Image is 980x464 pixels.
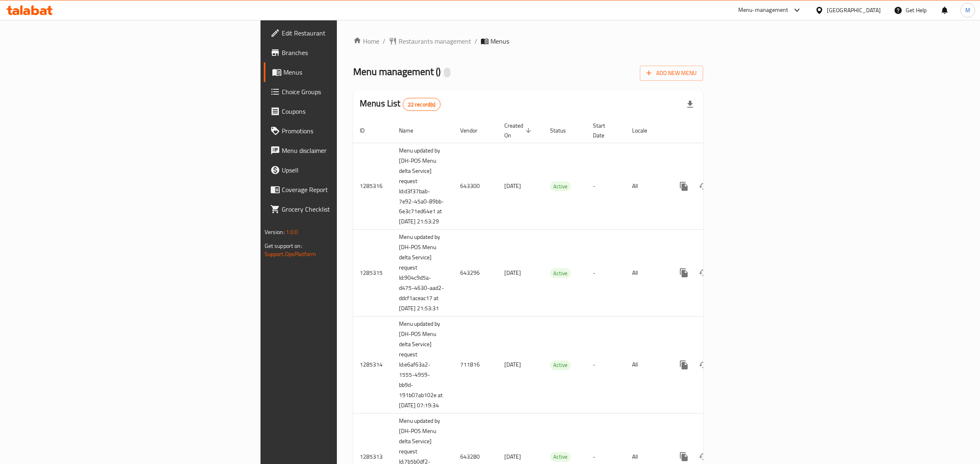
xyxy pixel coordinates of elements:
[454,143,498,230] td: 643300
[403,98,441,111] div: Total records count
[264,62,424,82] a: Menus
[282,48,418,57] span: Branches
[474,36,477,46] li: /
[264,199,424,219] a: Grocery Checklist
[738,5,788,15] div: Menu-management
[353,36,703,46] nav: breadcrumb
[282,185,418,194] span: Coverage Report
[626,230,668,316] td: All
[680,95,700,114] div: Export file
[550,126,577,135] span: Status
[586,143,626,230] td: -
[264,102,424,121] a: Coupons
[593,121,616,140] span: Start Date
[286,227,298,237] span: 1.0.0
[264,160,424,180] a: Upsell
[360,126,375,135] span: ID
[264,43,424,62] a: Branches
[282,28,418,38] span: Edit Restaurant
[550,452,571,462] span: Active
[632,126,658,135] span: Locale
[668,118,759,143] th: Actions
[403,101,441,108] span: 22 record(s)
[626,143,668,230] td: All
[674,355,694,375] button: more
[399,126,424,135] span: Name
[694,263,713,283] button: Change Status
[504,121,534,140] span: Created On
[265,241,302,251] span: Get support on:
[264,121,424,141] a: Promotions
[646,68,697,78] span: Add New Menu
[282,126,418,136] span: Promotions
[586,230,626,316] td: -
[550,360,571,370] span: Active
[360,97,441,111] h2: Menus List
[827,6,881,15] div: [GEOGRAPHIC_DATA]
[550,268,571,278] div: Active
[282,106,418,116] span: Coupons
[389,36,471,46] a: Restaurants management
[264,23,424,43] a: Edit Restaurant
[490,36,509,46] span: Menus
[694,355,713,375] button: Change Status
[694,177,713,196] button: Change Status
[460,126,488,135] span: Vendor
[550,182,571,191] span: Active
[504,267,521,278] span: [DATE]
[283,67,418,77] span: Menus
[265,227,285,237] span: Version:
[399,36,471,46] span: Restaurants management
[282,204,418,214] span: Grocery Checklist
[674,263,694,283] button: more
[640,66,703,81] button: Add New Menu
[674,177,694,196] button: more
[454,230,498,316] td: 643296
[264,82,424,102] a: Choice Groups
[282,146,418,155] span: Menu disclaimer
[504,451,521,462] span: [DATE]
[264,141,424,160] a: Menu disclaimer
[504,181,521,191] span: [DATE]
[504,359,521,370] span: [DATE]
[550,269,571,278] span: Active
[965,6,970,15] span: M
[626,316,668,413] td: All
[586,316,626,413] td: -
[264,180,424,199] a: Coverage Report
[282,87,418,97] span: Choice Groups
[265,249,316,259] a: Support.OpsPlatform
[282,165,418,175] span: Upsell
[454,316,498,413] td: 711816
